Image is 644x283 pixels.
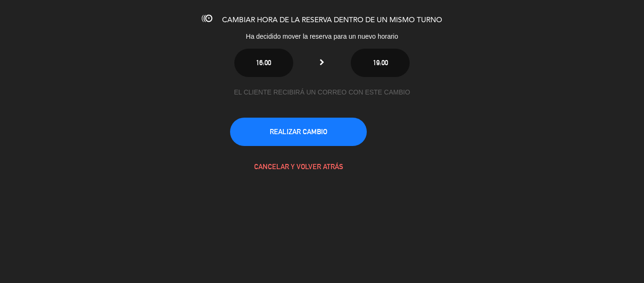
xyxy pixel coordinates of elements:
span: 16:00 [256,59,271,67]
span: CAMBIAR HORA DE LA RESERVA DENTRO DE UN MISMO TURNO [222,17,442,24]
button: 16:00 [234,49,293,77]
button: 19:00 [351,49,410,77]
button: CANCELAR Y VOLVER ATRÁS [230,153,367,181]
div: EL CLIENTE RECIBIRÁ UN CORREO CON ESTE CAMBIO [230,87,414,98]
div: Ha decidido mover la reserva para un nuevo horario [166,31,478,42]
button: REALIZAR CAMBIO [230,118,367,146]
span: 19:00 [373,59,388,67]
